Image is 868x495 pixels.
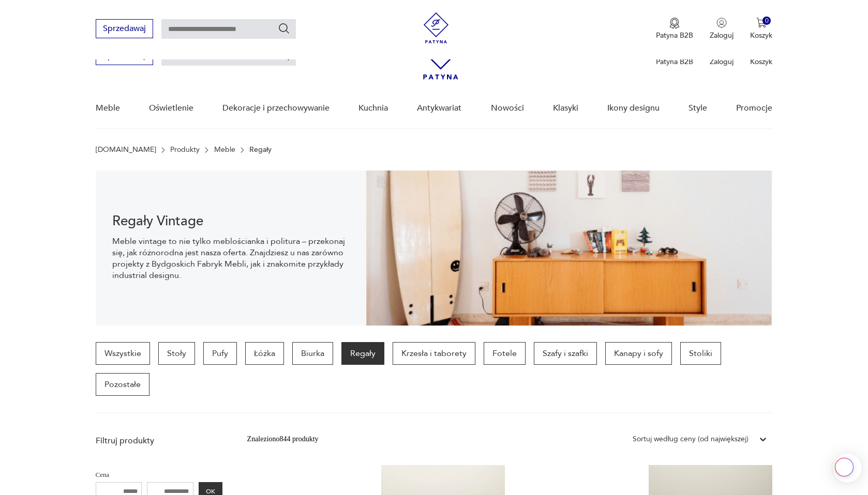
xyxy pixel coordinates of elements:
img: Patyna - sklep z meblami i dekoracjami vintage [421,12,452,43]
a: Stoliki [680,342,721,365]
a: Meble [214,146,235,154]
a: Łóżka [245,342,284,365]
div: 0 [762,17,771,25]
a: Szafy i szafki [534,342,597,365]
p: Zaloguj [710,57,734,67]
a: Stoły [158,342,195,365]
a: Sprzedawaj [96,26,153,33]
a: Wszystkie [96,342,150,365]
a: Dekoracje i przechowywanie [222,88,330,128]
button: Szukaj [278,22,290,35]
button: Sprzedawaj [96,19,153,38]
img: Ikona medalu [669,18,680,29]
a: Meble [96,88,120,128]
a: Kuchnia [358,88,388,128]
a: Kanapy i sofy [605,342,672,365]
img: dff48e7735fce9207bfd6a1aaa639af4.png [366,171,772,326]
a: Regały [341,342,384,365]
img: Ikona koszyka [756,18,767,28]
p: Zaloguj [710,30,734,40]
a: Produkty [170,146,200,154]
p: Koszyk [750,57,772,67]
a: Pufy [203,342,237,365]
div: Sortuj według ceny (od największej) [633,434,749,445]
div: Znaleziono 844 produkty [247,434,319,445]
a: Antykwariat [417,88,461,128]
a: Klasyki [553,88,578,128]
p: Filtruj produkty [96,435,222,446]
p: Cena [96,469,222,481]
a: Pozostałe [96,373,149,396]
p: Regały [249,146,272,154]
a: Ikony designu [607,88,660,128]
p: Patyna B2B [656,57,693,67]
button: Zaloguj [710,18,734,40]
a: Fotele [484,342,526,365]
a: Biurka [292,342,333,365]
h1: Regały Vintage [112,215,350,227]
a: Nowości [491,88,524,128]
button: 0Koszyk [750,18,772,40]
a: Oświetlenie [149,88,193,128]
a: Promocje [736,88,772,128]
iframe: Smartsupp widget button [833,454,862,483]
a: Style [689,88,707,128]
button: Patyna B2B [656,18,693,40]
a: Ikona medaluPatyna B2B [656,18,693,40]
p: Patyna B2B [656,30,693,40]
a: Sprzedawaj [96,53,153,60]
p: Koszyk [750,30,772,40]
a: [DOMAIN_NAME] [96,146,156,154]
p: Meble vintage to nie tylko meblościanka i politura – przekonaj się, jak różnorodna jest nasza ofe... [112,236,350,281]
img: Ikonka użytkownika [716,18,727,28]
a: Krzesła i taborety [393,342,475,365]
